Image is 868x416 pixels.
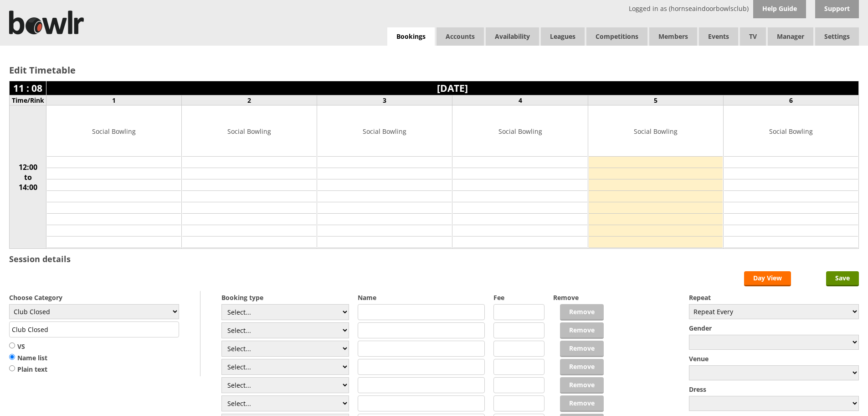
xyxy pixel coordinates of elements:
[9,353,47,363] label: Name list
[317,95,452,105] td: 3
[589,106,723,157] td: Social Bowling
[744,271,791,286] a: Day View
[10,95,46,105] td: Time/Rink
[588,95,723,105] td: 5
[453,106,587,157] td: Social Bowling
[493,293,544,302] label: Fee
[9,365,47,374] label: Plain text
[9,342,15,349] input: VS
[452,95,588,105] td: 4
[689,354,859,363] label: Venue
[541,27,585,46] a: Leagues
[9,321,179,337] input: Title/Description
[9,64,859,76] h2: Edit Timetable
[768,27,813,46] span: Manager
[9,365,15,372] input: Plain text
[46,95,182,105] td: 1
[826,271,859,286] input: Save
[10,105,46,249] td: 12:00 to 14:00
[318,106,452,157] td: Social Bowling
[221,293,349,302] label: Booking type
[9,293,179,302] label: Choose Category
[723,95,858,105] td: 6
[437,27,484,46] span: Accounts
[47,106,181,157] td: Social Bowling
[9,342,47,351] label: VS
[182,106,316,157] td: Social Bowling
[10,81,46,95] td: 11 : 08
[740,27,766,46] span: TV
[46,81,859,95] td: [DATE]
[649,27,697,46] span: Members
[689,293,859,302] label: Repeat
[182,95,317,105] td: 2
[699,27,738,46] a: Events
[486,27,539,46] a: Availability
[9,353,15,360] input: Name list
[815,27,859,46] span: Settings
[724,106,858,157] td: Social Bowling
[689,385,859,394] label: Dress
[553,293,604,302] label: Remove
[586,27,647,46] a: Competitions
[358,293,485,302] label: Name
[689,324,859,332] label: Gender
[9,253,71,264] h3: Session details
[387,27,435,46] a: Bookings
